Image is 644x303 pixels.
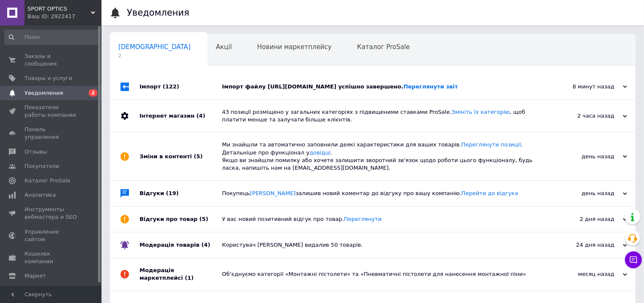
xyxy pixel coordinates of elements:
[543,270,627,278] div: месяц назад
[25,177,70,185] span: Каталог ProSale
[222,190,543,197] div: Покупець залишив новий коментар до відгуку про вашу компанію.
[222,83,543,91] div: Імпорт файлу [URL][DOMAIN_NAME] успішно завершено.
[25,191,56,199] span: Аналитика
[25,228,78,243] span: Управление сайтом
[310,149,331,156] a: довідці
[118,52,191,59] span: 2
[625,251,642,268] button: Чат с покупателем
[194,153,203,160] span: (5)
[140,258,222,290] div: Модерація маркетплейсі
[543,112,627,120] div: 2 часа назад
[25,272,46,280] span: Маркет
[543,241,627,249] div: 24 дня назад
[250,190,296,196] a: [PERSON_NAME]
[461,190,518,196] a: Перейти до відгука
[222,215,543,223] div: У вас новий позитивний відгук про товар.
[201,242,210,248] span: (4)
[196,113,205,119] span: (4)
[127,8,189,18] h1: Уведомления
[4,30,100,45] input: Поиск
[89,89,97,96] span: 2
[140,207,222,232] div: Відгуки про товар
[27,5,91,13] span: SPORT OPTICS
[25,163,59,170] span: Покупатели
[543,153,627,160] div: день назад
[344,216,381,222] a: Переглянути
[140,232,222,258] div: Модерація товарів
[452,109,510,115] a: Змініть їх категорію
[25,89,63,97] span: Уведомления
[25,104,78,119] span: Показатели работы компании
[222,108,543,124] div: 43 позиції розміщено у загальних категоріях з підвищеними ставками ProSale. , щоб платити менше т...
[25,52,78,68] span: Заказы и сообщения
[25,206,78,221] span: Инструменты вебмастера и SEO
[357,43,410,51] span: Каталог ProSale
[461,141,521,148] a: Переглянути позиції
[543,215,627,223] div: 2 дня назад
[140,132,222,180] div: Зміни в контенті
[216,43,232,51] span: Акції
[543,83,627,91] div: 8 минут назад
[118,43,191,51] span: [DEMOGRAPHIC_DATA]
[140,181,222,206] div: Відгуки
[25,250,78,265] span: Кошелек компании
[166,190,179,196] span: (19)
[140,74,222,99] div: Імпорт
[163,83,179,90] span: (122)
[25,74,72,82] span: Товары и услуги
[222,141,543,172] div: Ми знайшли та автоматично заповнили деякі характеристики для ваших товарів. . Детальніше про функ...
[222,241,543,249] div: Користувач [PERSON_NAME] видалив 50 товарів.
[25,126,78,141] span: Панель управления
[543,190,627,197] div: день назад
[222,270,543,278] div: Об’єднуємо категорії «Монтажні пістолети» та «Пневматичні пістолети для нанесення монтажної піни»
[25,148,47,156] span: Отзывы
[257,43,332,51] span: Новини маркетплейсу
[185,275,194,281] span: (1)
[140,100,222,132] div: Інтернет магазин
[27,13,101,20] div: Ваш ID: 2922417
[403,83,458,90] a: Переглянути звіт
[200,216,208,222] span: (5)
